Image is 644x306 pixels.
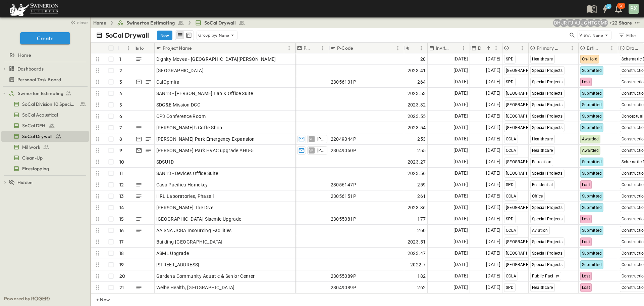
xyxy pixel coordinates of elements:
p: None [219,32,229,39]
span: [PERSON_NAME] Park HVAC upgrade AHU-5 [156,147,254,154]
span: [PERSON_NAME] Park Emergency Expansion [156,136,255,142]
span: 177 [417,216,426,222]
nav: breadcrumbs [93,19,249,26]
span: [DATE] [453,158,468,166]
a: Swinerton Estimating [117,19,184,26]
div: Info [136,39,144,57]
span: [DATE] [486,124,500,131]
span: [DATE] [486,101,500,108]
span: [DATE] [486,215,500,223]
span: [DATE] [453,249,468,257]
span: 2023.41 [408,67,426,74]
a: SoCal Division 10 Specialties [1,99,88,109]
span: OCLA [506,137,517,141]
span: ASML Upgrade [156,250,189,257]
div: Haaris Tahmas (haaris.tahmas@swinerton.com) [587,19,595,27]
span: [DATE] [486,226,500,234]
span: [DATE] [486,181,500,188]
span: Special Projects [532,125,563,130]
span: SoCal Acoustical [22,112,58,118]
span: Welbe Health, [GEOGRAPHIC_DATA] [156,284,235,291]
span: Submitted [582,171,602,176]
p: 4 [119,90,122,97]
div: BX [629,4,639,14]
span: Submitted [582,251,602,256]
span: Office [532,194,543,199]
span: Firestopping [22,165,49,172]
a: Dashboards [9,64,88,74]
span: Clean-Up [22,155,43,161]
span: [DATE] [453,226,468,234]
div: Personal Task Boardtest [1,74,89,85]
span: Lost [582,80,590,84]
div: Jorge Garcia (jorgarcia@swinerton.com) [580,19,588,27]
span: Special Projects [532,239,563,244]
button: Sort [193,44,200,52]
span: 2023.53 [408,90,426,97]
button: close [67,17,89,27]
span: [DATE] [453,135,468,143]
a: Home [1,50,88,60]
span: Special Projects [532,205,563,210]
span: Special Projects [532,262,563,267]
span: OCLA [506,274,517,278]
span: [DATE] [453,215,468,223]
span: 182 [417,273,426,279]
span: 2022.7 [410,261,426,268]
button: BX [628,3,639,14]
span: Residential [532,182,553,187]
button: Sort [452,44,460,52]
span: SoCal Division 10 Specialties [22,101,77,107]
button: Sort [485,44,492,52]
span: [GEOGRAPHIC_DATA] [506,262,547,267]
span: 2023.47 [408,250,426,257]
button: row view [176,31,184,39]
span: 23056151P [331,193,357,200]
span: Special Projects [532,171,563,176]
span: [DATE] [486,135,500,143]
div: table view [175,30,194,40]
div: Firestoppingtest [1,163,89,174]
a: Millwork [1,142,88,152]
div: Joshua Russell (joshua.russell@swinerton.com) [560,19,568,27]
span: 23056147P [331,181,357,188]
a: SoCal Drywall [1,132,88,141]
span: [STREET_ADDRESS] [156,261,200,268]
span: Submitted [582,262,602,267]
span: 253 [417,136,426,142]
span: SoCal Drywall [22,133,52,140]
span: SAN13 - Devices Office Suite [156,170,218,177]
span: Healthcare [532,148,553,153]
button: Menu [285,44,293,52]
span: 2023.55 [408,113,426,120]
div: Swinerton Estimatingtest [1,88,89,99]
span: [PERSON_NAME] [317,136,324,142]
span: Swinerton Estimating [18,90,63,97]
span: Submitted [582,205,602,210]
span: Public Facility [532,274,559,278]
span: [DATE] [453,146,468,154]
span: 23055081P [331,216,357,222]
span: Lost [582,182,590,187]
p: Drawing Status [626,45,642,51]
p: SoCal Drywall [105,31,149,40]
span: [GEOGRAPHIC_DATA] [506,125,547,130]
p: 18 [119,250,124,257]
p: 12 [119,181,124,188]
p: None [592,32,603,39]
span: Submitted [582,228,602,233]
span: CalOpmita [156,79,180,85]
span: 23049050P [331,147,357,154]
div: Anthony Jimenez (anthony.jimenez@swinerton.com) [573,19,581,27]
button: Menu [460,44,468,52]
span: Millwork [22,144,40,150]
span: Submitted [582,68,602,73]
span: SPD [506,57,514,61]
span: [DATE] [486,249,500,257]
span: [GEOGRAPHIC_DATA] [506,239,547,244]
div: SoCal Drywalltest [1,131,89,142]
button: Menu [568,44,576,52]
span: 22049044P [331,136,357,142]
span: Gardena Community Aquatic & Senior Center [156,273,255,279]
span: Lost [582,217,590,221]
